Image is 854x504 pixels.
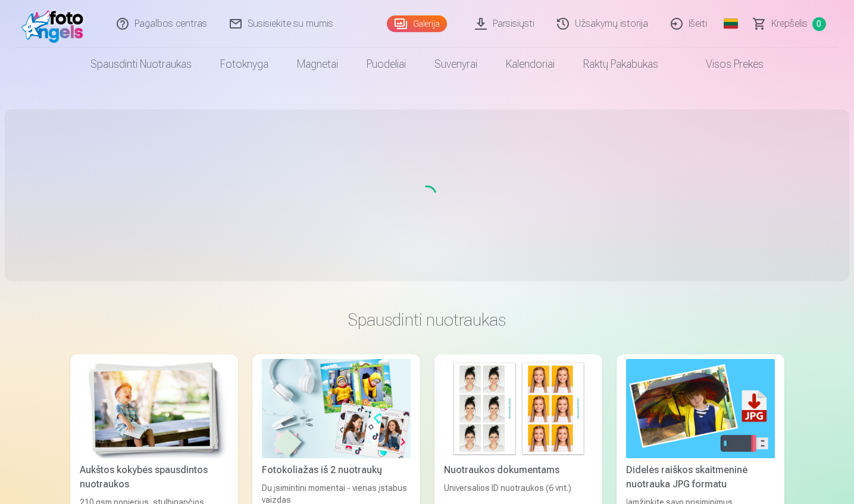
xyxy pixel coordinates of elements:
[439,463,598,477] div: Nuotraukos dokumentams
[626,359,775,458] img: Didelės raiškos skaitmeninė nuotrauka JPG formatu
[672,48,778,81] a: Visos prekės
[80,309,775,330] h3: Spausdinti nuotraukas
[76,48,206,81] a: Spausdinti nuotraukas
[621,463,780,492] div: Didelės raiškos skaitmeninė nuotrauka JPG formatu
[492,48,569,81] a: Kalendoriai
[444,359,593,458] img: Nuotraukos dokumentams
[283,48,352,81] a: Magnetai
[75,463,233,492] div: Aukštos kokybės spausdintos nuotraukos
[257,463,415,477] div: Fotokoliažas iš 2 nuotraukų
[771,17,808,31] span: Krepšelis
[80,359,229,458] img: Aukštos kokybės spausdintos nuotraukos
[420,48,492,81] a: Suvenyrai
[352,48,420,81] a: Puodeliai
[387,15,447,32] a: Galerija
[569,48,672,81] a: Raktų pakabukas
[262,359,411,458] img: Fotokoliažas iš 2 nuotraukų
[206,48,283,81] a: Fotoknyga
[21,5,90,43] img: /fa2
[812,17,826,31] span: 0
